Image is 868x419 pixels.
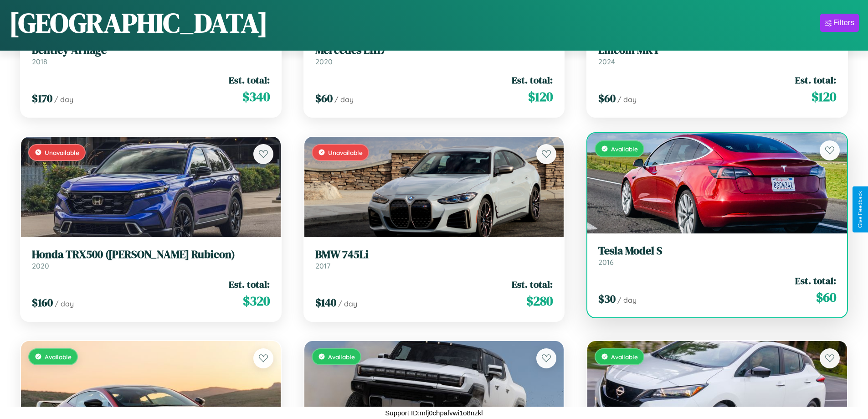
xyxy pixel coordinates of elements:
span: $ 60 [315,91,333,106]
span: $ 320 [243,292,270,310]
span: / day [617,295,637,305]
span: $ 120 [528,88,553,106]
span: $ 30 [598,291,616,306]
span: Available [328,353,355,361]
span: Unavailable [328,149,363,156]
h3: Bentley Arnage [32,44,270,57]
span: $ 60 [598,91,616,106]
span: / day [334,95,354,104]
h1: [GEOGRAPHIC_DATA] [9,4,268,41]
span: $ 340 [242,88,270,106]
h3: BMW 745Li [315,248,553,261]
a: Mercedes L11172020 [315,44,553,66]
a: Bentley Arnage2018 [32,44,270,66]
span: / day [55,299,74,308]
span: / day [54,95,73,104]
span: 2020 [315,57,333,66]
h3: Tesla Model S [598,244,836,258]
span: $ 120 [812,88,836,106]
span: Est. total: [795,73,836,87]
span: 2024 [598,57,615,66]
span: Available [611,353,638,361]
span: / day [338,299,357,308]
h3: Mercedes L1117 [315,44,553,57]
span: 2018 [32,57,47,66]
span: Est. total: [229,73,270,87]
a: Lincoln MKT2024 [598,44,836,66]
span: 2016 [598,258,614,267]
p: Support ID: mfj0chpafvwi1o8nzkl [385,407,483,419]
div: Filters [833,18,854,27]
a: Honda TRX500 ([PERSON_NAME] Rubicon)2020 [32,248,270,270]
span: / day [617,95,637,104]
span: Available [45,353,72,361]
span: Est. total: [512,278,553,291]
span: $ 280 [526,292,553,310]
span: 2017 [315,261,330,270]
span: Est. total: [795,274,836,287]
span: Unavailable [45,149,79,156]
a: BMW 745Li2017 [315,248,553,270]
span: $ 60 [816,288,836,306]
span: Est. total: [512,73,553,87]
span: $ 170 [32,91,52,106]
span: $ 140 [315,295,336,310]
span: $ 160 [32,295,53,310]
h3: Lincoln MKT [598,44,836,57]
span: Est. total: [229,278,270,291]
div: Give Feedback [857,191,863,228]
span: 2020 [32,261,49,270]
span: Available [611,145,638,153]
h3: Honda TRX500 ([PERSON_NAME] Rubicon) [32,248,270,261]
a: Tesla Model S2016 [598,244,836,267]
button: Filters [820,14,859,32]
